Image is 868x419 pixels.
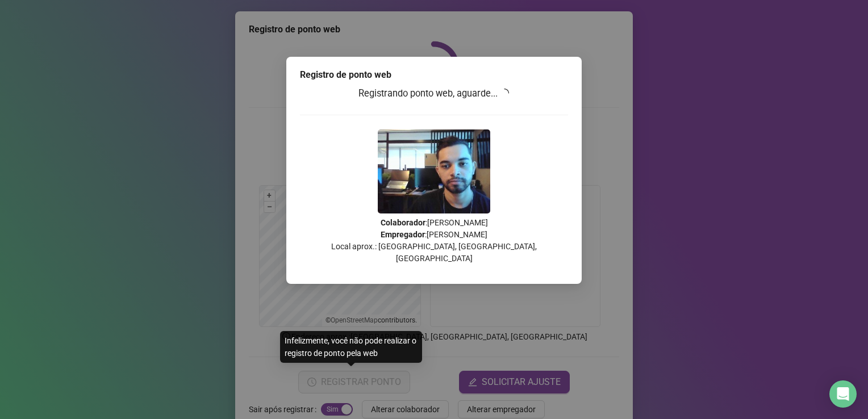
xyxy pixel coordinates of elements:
[381,218,425,227] strong: Colaborador
[829,380,857,408] div: Open Intercom Messenger
[280,331,422,363] div: Infelizmente, você não pode realizar o registro de ponto pela web
[381,230,425,239] strong: Empregador
[300,68,568,82] div: Registro de ponto web
[378,129,490,213] img: 9k=
[300,217,568,265] p: : [PERSON_NAME] : [PERSON_NAME] Local aprox.: [GEOGRAPHIC_DATA], [GEOGRAPHIC_DATA], [GEOGRAPHIC_D...
[300,86,568,101] h3: Registrando ponto web, aguarde...
[500,88,510,98] span: loading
